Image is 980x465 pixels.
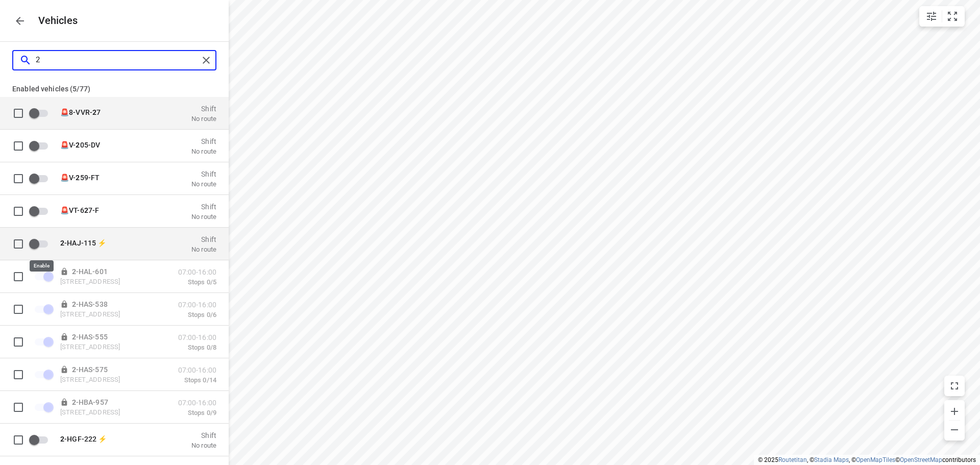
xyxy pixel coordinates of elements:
span: 🚨V- 59-FT [60,173,100,181]
span: Enable [29,103,54,123]
button: Fit zoom [942,6,963,27]
p: Vehicles [30,15,78,27]
p: Stops 0/9 [178,408,216,417]
p: [STREET_ADDRESS] [60,408,162,416]
b: 2 [72,267,76,275]
p: Stops 0/6 [178,310,216,319]
a: Routetitan [778,456,807,463]
p: Stops 0/8 [178,343,216,351]
input: Search vehicles [36,52,199,68]
span: -HBA-957 [72,398,108,406]
p: No route [191,180,216,188]
li: © 2025 , © , © © contributors [758,456,976,463]
span: -HAL-601 [72,267,108,275]
p: [STREET_ADDRESS] [60,277,162,285]
span: Enable [29,168,54,188]
span: -HAS-538 [72,300,108,308]
p: Shift [191,202,216,210]
span: Unable to edit locked vehicles [29,266,54,286]
p: Stops 0/14 [178,376,216,384]
b: 2 [72,365,76,373]
span: -HGF-222 ⚡ [60,434,107,443]
p: Shift [191,431,216,439]
a: Stadia Maps [814,456,849,463]
p: No route [191,245,216,253]
span: -HAJ-115 ⚡ [60,238,106,247]
p: No route [191,212,216,221]
a: OpenStreetMap [900,456,942,463]
b: 2 [72,398,76,406]
b: 2 [76,173,80,181]
a: OpenMapTiles [856,456,895,463]
p: [STREET_ADDRESS] [60,342,162,351]
b: 2 [92,108,96,116]
span: Unable to edit locked vehicles [29,299,54,319]
div: small contained button group [919,6,965,27]
span: -HAS-555 [72,332,108,340]
span: Unable to edit locked vehicles [29,397,54,417]
p: No route [191,114,216,123]
span: Enable [29,136,54,155]
b: 2 [84,206,88,214]
b: 2 [60,434,64,443]
span: 🚨8-VVR- 7 [60,108,101,116]
span: 🚨VT-6 7-F [60,206,99,214]
p: No route [191,147,216,155]
p: Shift [191,235,216,243]
p: [STREET_ADDRESS] [60,375,162,383]
b: 2 [60,238,64,247]
span: Unable to edit locked vehicles [29,364,54,384]
p: 07:00-16:00 [178,333,216,341]
span: Unable to edit locked vehicles [29,332,54,351]
p: Shift [191,169,216,178]
p: 07:00-16:00 [178,267,216,276]
p: [STREET_ADDRESS] [60,310,162,318]
p: 07:00-16:00 [178,398,216,406]
span: Enable [29,201,54,221]
b: 2 [72,332,76,340]
b: 2 [76,140,80,149]
button: Map settings [921,6,942,27]
p: Shift [191,104,216,112]
b: 2 [72,300,76,308]
p: Shift [191,137,216,145]
span: 🚨V- 05-DV [60,140,100,149]
span: Enable [29,430,54,449]
p: 07:00-16:00 [178,300,216,308]
p: Stops 0/5 [178,278,216,286]
p: 07:00-16:00 [178,365,216,374]
p: No route [191,441,216,449]
span: -HAS-575 [72,365,108,373]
